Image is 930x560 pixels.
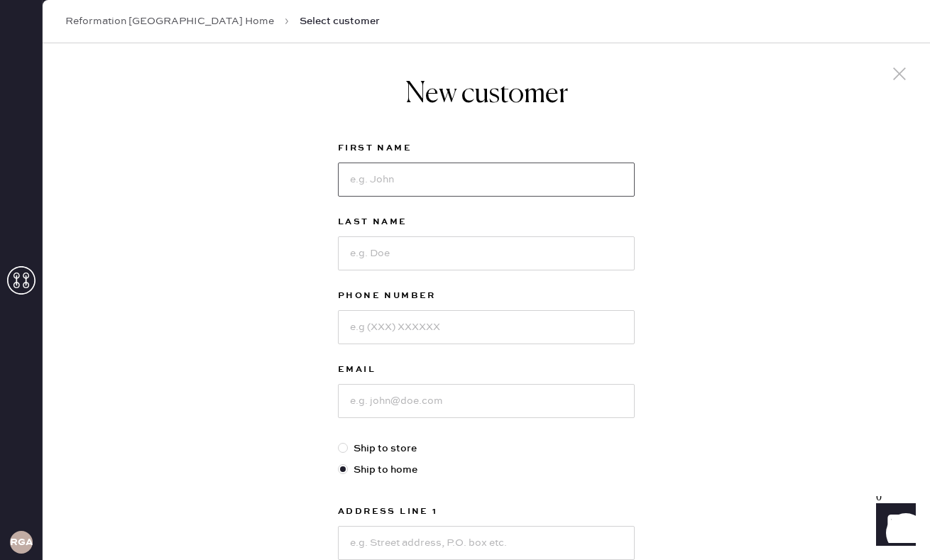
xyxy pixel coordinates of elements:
input: e.g. Doe [338,236,635,270]
label: Last Name [338,214,635,231]
label: First Name [338,140,635,157]
label: Ship to home [338,462,635,478]
label: Phone Number [338,287,635,304]
span: Select customer [300,14,380,28]
label: Ship to store [338,441,635,456]
a: Reformation [GEOGRAPHIC_DATA] Home [65,14,274,28]
label: Address Line 1 [338,503,635,520]
input: e.g (XXX) XXXXXX [338,310,635,344]
label: Email [338,361,635,378]
iframe: Front Chat [863,496,924,557]
input: e.g. john@doe.com [338,384,635,418]
input: e.g. John [338,163,635,197]
h3: RGA [10,537,33,547]
h1: New customer [338,77,635,111]
input: e.g. Street address, P.O. box etc. [338,526,635,560]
